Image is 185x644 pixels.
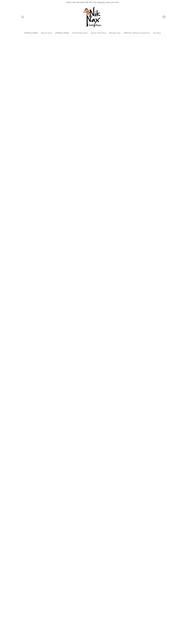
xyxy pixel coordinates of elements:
[54,30,71,36] a: [PERSON_NAME]
[109,32,121,34] span: Wooden Toys
[66,1,119,3] span: [DATE] Sale Storewide 30% Off | Free Shipping orders over $110
[153,32,161,34] span: Vouchers
[91,32,106,34] span: Gym & Travel Toys
[108,30,122,36] a: Wooden Toys
[41,32,52,34] span: Merino Vests
[89,30,108,36] a: Gym & Travel Toys
[55,32,69,34] span: [PERSON_NAME]
[22,30,40,36] a: [PERSON_NAME]
[71,30,89,36] a: Activity Play Gyms
[82,6,103,28] img: Nik Nax
[81,6,104,29] a: Nik Nax
[24,32,38,34] span: [PERSON_NAME]
[20,14,26,20] summary: Search
[151,30,163,36] a: Vouchers
[40,30,54,36] a: Merino Vests
[122,30,151,36] a: [MEDICAL_DATA] & Accessories
[72,32,88,34] span: Activity Play Gyms
[124,32,150,34] span: [MEDICAL_DATA] & Accessories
